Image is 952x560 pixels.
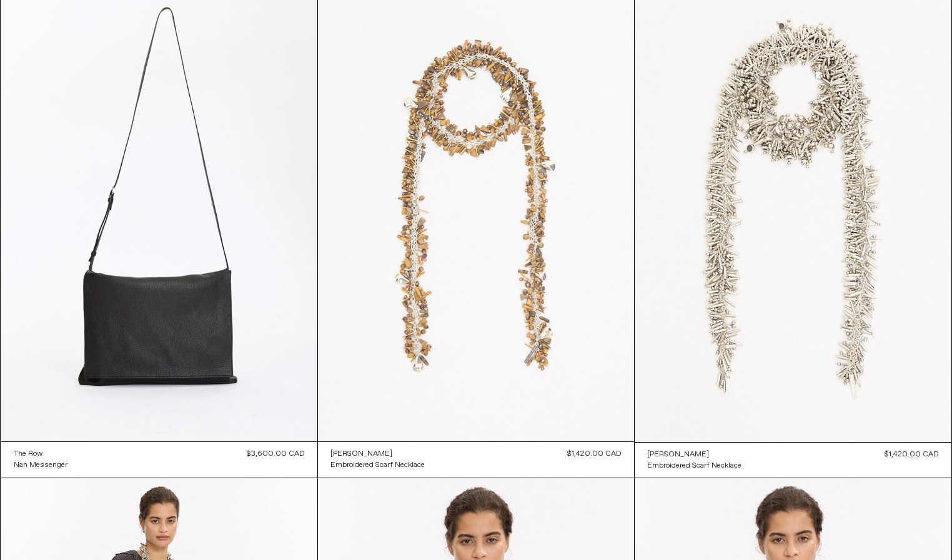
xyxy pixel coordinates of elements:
a: Nan Messenger [14,459,67,471]
a: Embroidered Scarf Necklace [330,459,425,471]
div: Nan Messenger [14,460,67,471]
a: Embroidered Scarf Necklace [647,460,741,471]
a: [PERSON_NAME] [647,449,741,460]
div: $3,600.00 CAD [247,448,305,459]
div: The Row [14,449,42,459]
div: Embroidered Scarf Necklace [330,460,425,471]
a: [PERSON_NAME] [330,448,425,459]
div: [PERSON_NAME] [330,449,392,459]
div: $1,420.00 CAD [885,449,939,460]
div: $1,420.00 CAD [567,448,622,459]
a: The Row [14,448,67,459]
div: [PERSON_NAME] [647,449,709,460]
